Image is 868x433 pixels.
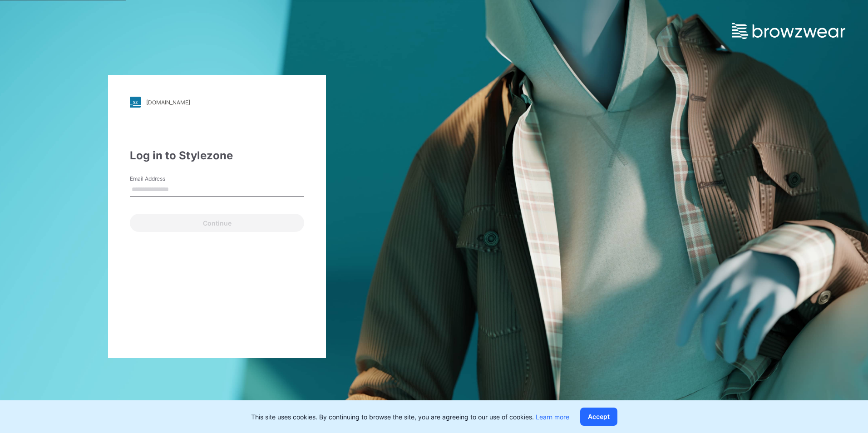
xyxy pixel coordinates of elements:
div: Log in to Stylezone [130,148,304,164]
p: This site uses cookies. By continuing to browse the site, you are agreeing to our use of cookies. [251,412,569,422]
a: Learn more [536,413,569,421]
img: browzwear-logo.e42bd6dac1945053ebaf764b6aa21510.svg [732,23,845,39]
a: [DOMAIN_NAME] [130,97,304,108]
img: stylezone-logo.562084cfcfab977791bfbf7441f1a819.svg [130,97,141,108]
button: Accept [580,408,617,426]
label: Email Address [130,175,193,183]
div: [DOMAIN_NAME] [146,99,190,106]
